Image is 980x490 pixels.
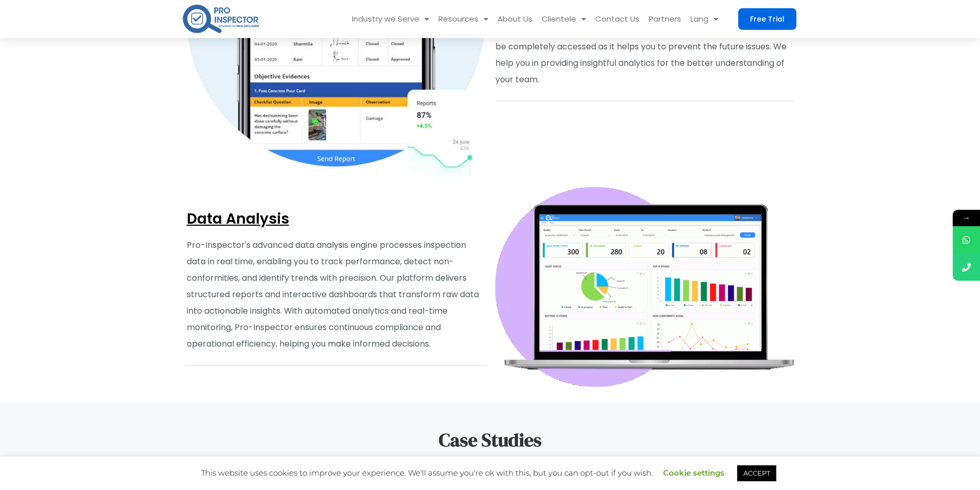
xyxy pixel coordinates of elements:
p: Case Studies [367,433,614,447]
a: Cookie settings [663,468,724,478]
a: Free Trial [738,8,796,30]
span: → [953,210,980,226]
span: Free Trial [750,15,785,23]
p: Pro-Inspector's advanced data analysis engine processes inspection data in real time, enabling yo... [187,237,485,352]
span: Data Analysis [187,209,289,229]
span: This website uses cookies to improve your experience. We'll assume you're ok with this, but you c... [201,468,779,478]
a: ACCEPT [737,465,776,481]
img: proinspectordashbaord [495,187,794,386]
img: pro-inspector-logo [182,3,260,35]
